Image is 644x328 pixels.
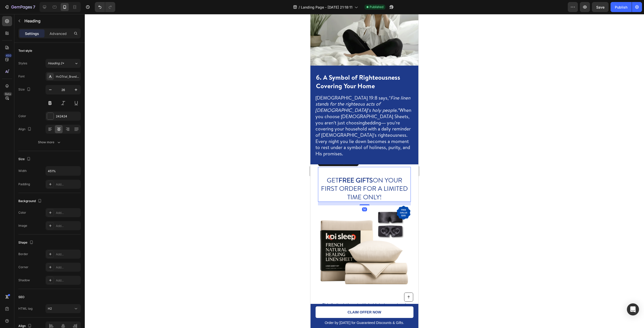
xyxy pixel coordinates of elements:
input: Auto [46,166,80,175]
div: 242424 [56,114,79,119]
span: Published [370,5,383,9]
span: Save [596,5,605,9]
div: Add... [56,252,79,257]
div: Image [18,223,27,228]
div: Color [18,114,26,118]
div: Padding [18,182,30,186]
button: Heading 2* [46,59,81,68]
div: Border [18,252,28,256]
div: Text style [18,49,32,53]
div: Shadow [18,278,30,283]
div: Font [18,74,25,79]
div: HvDTrial_Brandon_Text_Regular-BF6514e9eb617a0 [56,74,79,79]
div: Beta [4,92,12,96]
div: Undo/Redo [95,2,115,12]
p: 7 [33,4,35,10]
div: Add... [56,224,79,228]
p: Advanced [50,31,67,36]
span: H2 [48,307,52,310]
div: Shape [18,239,34,246]
div: Publish [615,5,627,10]
span: / [299,5,300,10]
div: Show more [38,140,61,145]
div: Width [18,169,27,173]
div: Add... [56,182,79,187]
iframe: Design area [310,14,418,328]
div: Background [18,198,43,205]
div: Add... [56,278,79,283]
span: Landing Page - [DATE] 21:18:11 [301,5,352,10]
button: Show more [18,138,81,147]
div: HTML tag [18,306,32,311]
div: 450 [5,54,12,58]
button: H2 [46,304,81,313]
div: Styles [18,61,27,66]
div: Add... [56,211,79,215]
p: Heading [24,18,79,24]
p: Settings [25,31,39,36]
div: Open Intercom Messenger [627,303,639,315]
button: Publish [611,2,632,12]
div: SEO [18,295,24,299]
div: Color [18,210,26,215]
div: Add... [56,265,79,270]
div: Size [18,156,32,163]
div: Size [18,86,32,93]
span: Heading 2* [48,61,64,66]
div: Corner [18,265,28,269]
div: Align [18,126,32,133]
button: Save [592,2,609,12]
button: 7 [2,2,37,12]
